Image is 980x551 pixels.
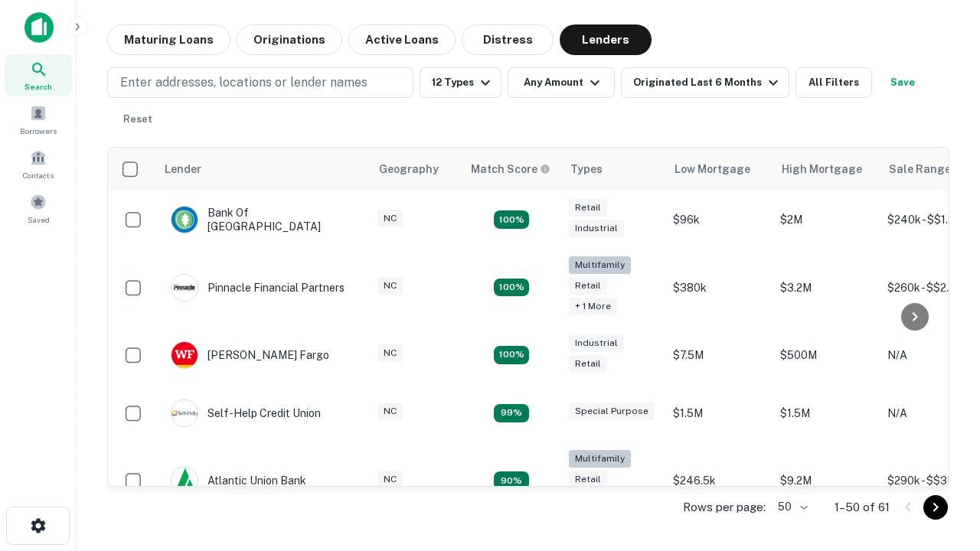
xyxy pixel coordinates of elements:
[462,24,554,55] button: Distress
[107,67,413,98] button: Enter addresses, locations or lender names
[665,442,773,520] td: $246.5k
[508,67,615,98] button: Any Amount
[665,384,773,442] td: $1.5M
[773,249,880,326] td: $3.2M
[23,169,54,181] span: Contacts
[569,220,624,237] div: Industrial
[494,346,529,364] div: Matching Properties: 14, hasApolloMatch: undefined
[665,249,773,326] td: $380k
[569,256,631,274] div: Multifamily
[569,355,607,373] div: Retail
[569,471,607,488] div: Retail
[171,467,306,494] div: Atlantic Union Bank
[494,404,529,422] div: Matching Properties: 11, hasApolloMatch: undefined
[24,12,54,43] img: capitalize-icon.png
[171,207,198,233] img: picture
[773,442,880,520] td: $9.2M
[237,24,342,55] button: Originations
[171,341,329,369] div: [PERSON_NAME] Fargo
[107,24,230,55] button: Maturing Loans
[20,125,57,137] span: Borrowers
[773,191,880,249] td: $2M
[795,67,872,98] button: All Filters
[171,274,345,302] div: Pinnacle Financial Partners
[773,326,880,384] td: $500M
[377,471,403,488] div: NC
[494,471,529,490] div: Matching Properties: 10, hasApolloMatch: undefined
[494,210,529,229] div: Matching Properties: 15, hasApolloMatch: undefined
[5,143,72,184] a: Contacts
[370,148,462,191] th: Geography
[569,450,631,468] div: Multifamily
[494,279,529,297] div: Matching Properties: 20, hasApolloMatch: undefined
[420,67,501,98] button: 12 Types
[665,326,773,384] td: $7.5M
[165,160,201,178] div: Lender
[665,191,773,249] td: $96k
[683,498,766,517] p: Rows per page:
[633,73,782,92] div: Originated Last 6 Months
[773,148,880,191] th: High Mortgage
[772,496,810,518] div: 50
[471,161,547,178] h6: Match Score
[28,214,50,226] span: Saved
[462,148,561,191] th: Capitalize uses an advanced AI algorithm to match your search with the best lender. The match sco...
[377,210,403,227] div: NC
[113,104,162,135] button: Reset
[155,148,370,191] th: Lender
[171,399,321,427] div: Self-help Credit Union
[24,80,52,93] span: Search
[675,160,750,178] div: Low Mortgage
[569,277,607,295] div: Retail
[5,54,72,96] a: Search
[171,400,198,426] img: picture
[569,334,624,352] div: Industrial
[903,380,980,453] iframe: Chat Widget
[569,298,617,315] div: + 1 more
[569,199,607,217] div: Retail
[5,187,72,229] a: Saved
[878,67,927,98] button: Save your search to get updates of matches that match your search criteria.
[377,344,403,362] div: NC
[171,468,198,494] img: picture
[171,275,198,301] img: picture
[923,495,948,520] button: Go to next page
[171,206,354,233] div: Bank Of [GEOGRAPHIC_DATA]
[348,24,456,55] button: Active Loans
[377,403,403,420] div: NC
[379,160,439,178] div: Geography
[570,160,603,178] div: Types
[835,498,890,517] p: 1–50 of 61
[560,24,652,55] button: Lenders
[621,67,789,98] button: Originated Last 6 Months
[773,384,880,442] td: $1.5M
[120,73,367,92] p: Enter addresses, locations or lender names
[665,148,773,191] th: Low Mortgage
[889,160,951,178] div: Sale Range
[569,403,655,420] div: Special Purpose
[171,342,198,368] img: picture
[471,161,550,178] div: Capitalize uses an advanced AI algorithm to match your search with the best lender. The match sco...
[5,99,72,140] a: Borrowers
[561,148,665,191] th: Types
[782,160,862,178] div: High Mortgage
[377,277,403,295] div: NC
